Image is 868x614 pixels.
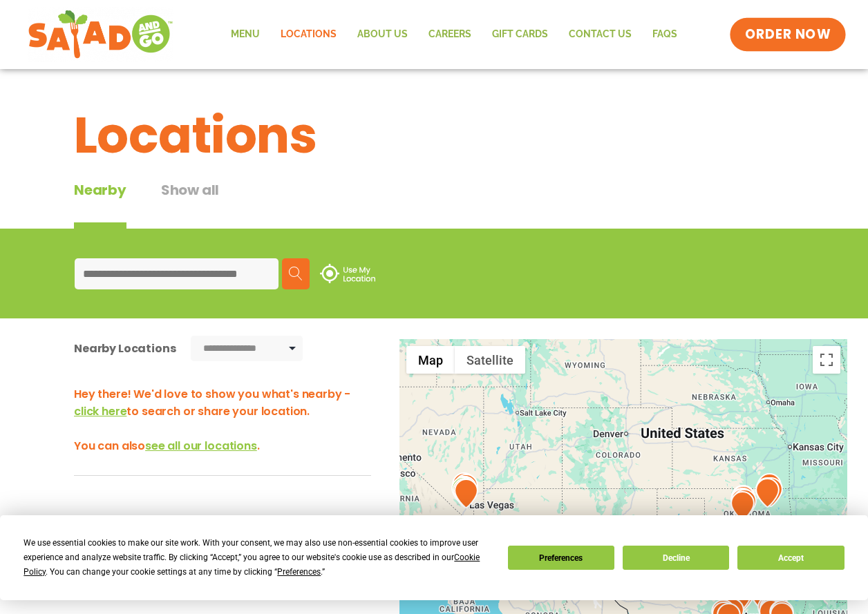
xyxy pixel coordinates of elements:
[74,403,126,419] span: click here
[74,98,794,173] h1: Locations
[220,19,688,50] nav: Menu
[406,346,455,374] button: Show street map
[145,438,257,454] span: see all our locations
[642,19,688,50] a: FAQs
[482,19,558,50] a: GIFT CARDS
[418,19,482,50] a: Careers
[320,264,375,283] img: use-location.svg
[23,536,491,579] div: We use essential cookies to make our site work. With your consent, we may also use non-essential ...
[220,19,270,50] a: Menu
[730,18,846,51] a: ORDER NOW
[270,19,347,50] a: Locations
[347,19,418,50] a: About Us
[813,346,840,374] button: Toggle fullscreen view
[74,180,254,229] div: Tabbed content
[623,546,729,570] button: Decline
[74,385,371,454] h3: Hey there! We'd love to show you what's nearby - to search or share your location. You can also .
[74,180,126,229] div: Nearby
[28,7,173,62] img: new-SAG-logo-768×292
[508,546,614,570] button: Preferences
[455,346,525,374] button: Show satellite imagery
[277,567,321,577] span: Preferences
[161,180,219,229] button: Show all
[737,546,844,570] button: Accept
[74,340,176,357] div: Nearby Locations
[745,26,831,44] span: ORDER NOW
[289,267,303,280] img: search.svg
[558,19,642,50] a: Contact Us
